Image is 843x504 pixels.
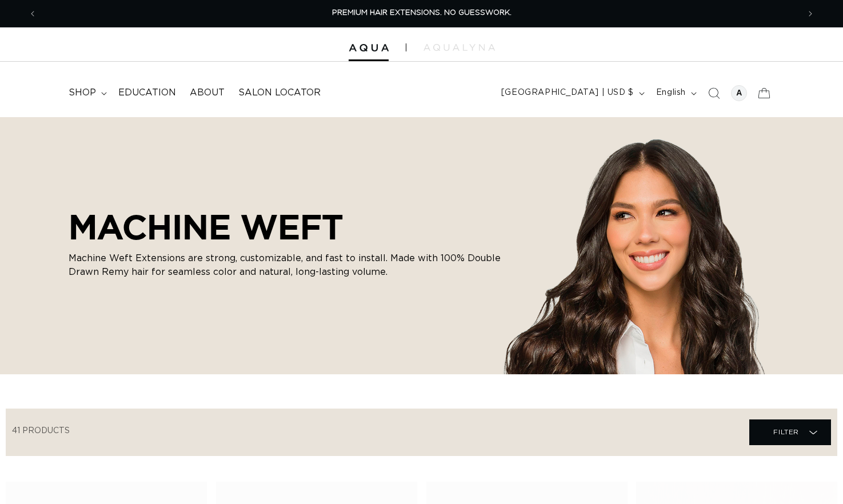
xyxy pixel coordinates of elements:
[118,87,176,99] span: Education
[749,419,831,445] summary: Filter
[238,87,321,99] span: Salon Locator
[798,3,823,25] button: Next announcement
[501,87,634,99] span: [GEOGRAPHIC_DATA] | USD $
[656,87,686,99] span: English
[183,80,231,106] a: About
[701,81,726,106] summary: Search
[349,44,389,52] img: Aqua Hair Extensions
[62,80,111,106] summary: shop
[69,251,503,279] p: Machine Weft Extensions are strong, customizable, and fast to install. Made with 100% Double Draw...
[12,427,70,435] span: 41 products
[332,9,512,17] span: PREMIUM HAIR EXTENSIONS. NO GUESSWORK.
[773,421,799,443] span: Filter
[494,82,649,104] button: [GEOGRAPHIC_DATA] | USD $
[69,87,96,99] span: shop
[424,44,495,51] img: aqualyna.com
[649,82,701,104] button: English
[190,87,225,99] span: About
[111,80,183,106] a: Education
[20,3,45,25] button: Previous announcement
[69,207,503,247] h2: MACHINE WEFT
[231,80,327,106] a: Salon Locator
